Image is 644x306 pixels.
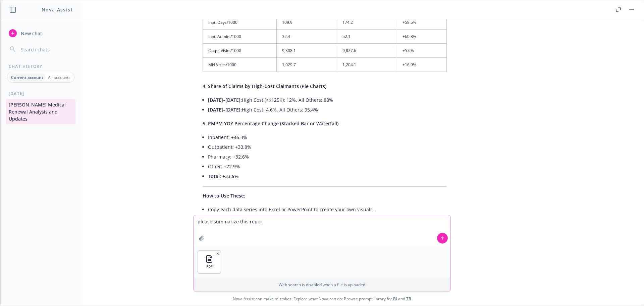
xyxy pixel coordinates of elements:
[203,120,338,127] span: 5. PMPM YOY Percentage Change (Stacked Bar or Waterfall)
[208,132,447,142] li: Inpatient: +46.3%
[203,83,326,89] span: 4. Share of Claims by High-Cost Claimants (Pie Charts)
[208,105,447,115] li: High Cost: 4.6%, All Others: 95.4%
[233,292,411,306] span: Nova Assist can make mistakes. Explore what Nova can do: Browse prompt library for and
[337,30,397,44] td: 52.1
[277,15,337,29] td: 109.9
[277,44,337,58] td: 9,308.1
[208,162,447,171] li: Other: +22.9%
[203,192,245,199] span: How to Use These:
[277,30,337,44] td: 32.4
[206,264,212,269] span: PDF
[198,251,221,273] button: PDF
[198,282,446,288] p: Web search is disabled when a file is uploaded
[194,215,450,246] textarea: please summarize this repor
[397,58,446,72] td: +16.9%
[406,296,411,302] a: TR
[337,44,397,58] td: 9,827.6
[203,15,277,29] td: Inpt. Days/1000
[203,30,277,44] td: Inpt. Admits/1000
[208,173,238,179] span: Total: +33.5%
[208,142,447,152] li: Outpatient: +30.8%
[397,44,446,58] td: +5.6%
[277,58,337,72] td: 1,029.7
[397,30,446,44] td: +60.8%
[203,58,277,72] td: MH Visits/1000
[1,91,81,96] div: [DATE]
[337,58,397,72] td: 1,204.1
[393,296,397,302] a: BI
[6,99,75,124] button: [PERSON_NAME] Medical Renewal Analysis and Updates
[11,75,43,80] p: Current account
[208,205,447,214] li: Copy each data series into Excel or PowerPoint to create your own visuals.
[208,214,447,224] li: Highlight key increases and the effect of high-cost claimants.
[19,45,73,54] input: Search chats
[337,15,397,29] td: 174.2
[42,6,73,13] h1: Nova Assist
[6,27,75,39] button: New chat
[1,63,81,69] div: Chat History
[208,97,242,103] span: [DATE]–[DATE]:
[208,152,447,162] li: Pharmacy: +32.6%
[208,95,447,105] li: High Cost (>$125K): 12%, All Others: 88%
[203,44,277,58] td: Outpt. Visits/1000
[48,75,70,80] p: All accounts
[397,15,446,29] td: +58.5%
[208,106,242,113] span: [DATE]–[DATE]:
[19,30,42,37] span: New chat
